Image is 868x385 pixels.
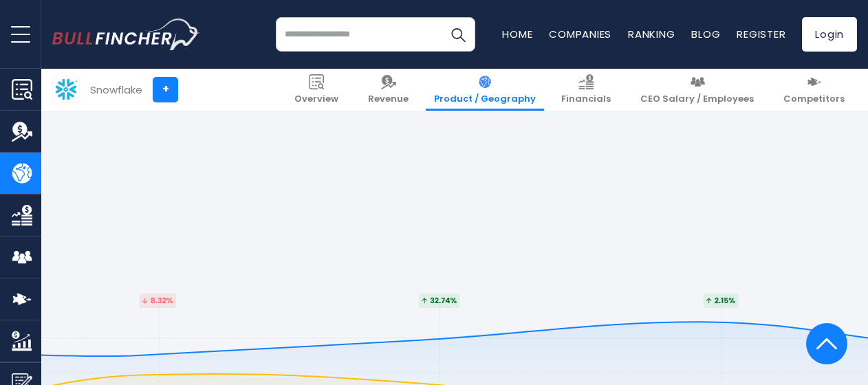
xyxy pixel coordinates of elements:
img: SNOW logo [53,76,79,102]
a: Overview [286,69,347,111]
a: Login [802,17,857,52]
a: Product / Geography [426,69,544,111]
span: Revenue [368,93,409,105]
img: bullfincher logo [52,19,200,50]
div: Snowflake [90,82,142,98]
span: CEO Salary / Employees [640,93,754,105]
span: Overview [294,93,338,105]
a: Revenue [360,69,417,111]
button: Search [441,17,475,52]
span: Product / Geography [434,93,536,105]
a: Home [502,27,532,41]
a: Register [737,27,785,41]
a: Competitors [775,69,853,111]
span: Competitors [783,93,845,105]
a: + [153,77,178,102]
span: Financials [561,93,611,105]
a: CEO Salary / Employees [632,69,762,111]
a: Go to homepage [52,19,200,50]
a: Blog [691,27,720,41]
a: Companies [549,27,611,41]
a: Ranking [628,27,675,41]
a: Financials [553,69,619,111]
